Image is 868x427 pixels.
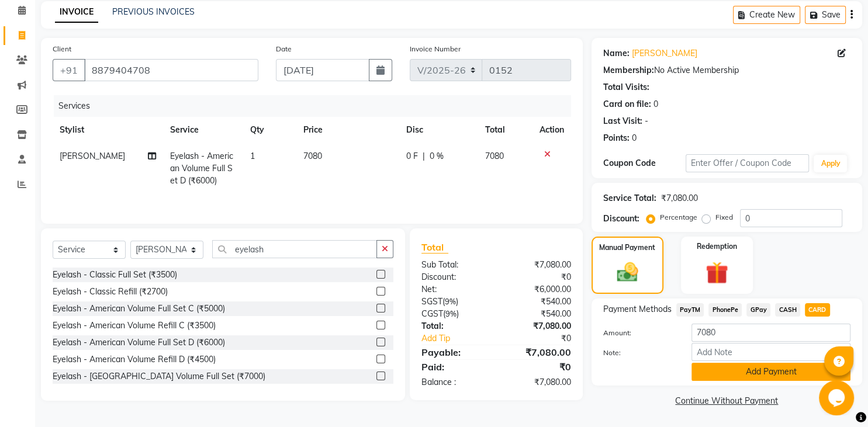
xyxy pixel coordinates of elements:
span: CASH [775,303,800,317]
div: 0 [653,98,658,110]
input: Search or Scan [212,240,377,258]
th: Total [478,117,532,143]
label: Invoice Number [410,44,461,54]
div: Net: [413,283,496,296]
input: Enter Offer / Coupon Code [686,154,810,172]
span: 9% [445,297,456,306]
input: Search by Name/Mobile/Email/Code [84,59,258,81]
div: Discount: [413,271,496,283]
div: ₹7,080.00 [496,320,580,332]
span: [PERSON_NAME] [60,151,125,161]
a: INVOICE [55,2,98,23]
div: Coupon Code [603,157,686,169]
a: Add Tip [413,332,510,345]
div: Eyelash - American Volume Full Set D (₹6000) [53,336,225,349]
a: [PERSON_NAME] [632,47,697,60]
span: PhonePe [708,303,742,317]
div: - [645,115,648,127]
div: Services [54,95,580,117]
div: Discount: [603,213,639,225]
span: Total [421,241,448,254]
label: Note: [594,348,683,358]
span: 0 F [406,150,418,162]
div: Eyelash - Classic Full Set (₹3500) [53,269,177,281]
div: ₹7,080.00 [496,259,580,271]
label: Manual Payment [599,242,655,253]
label: Percentage [660,212,697,223]
span: 7080 [303,151,322,161]
a: Continue Without Payment [594,395,860,407]
img: _gift.svg [698,259,735,287]
div: ₹0 [496,271,580,283]
span: Eyelash - American Volume Full Set D (₹6000) [170,151,233,186]
div: Membership: [603,64,654,77]
div: ₹6,000.00 [496,283,580,296]
div: Eyelash - American Volume Full Set C (₹5000) [53,303,225,315]
span: 0 % [430,150,444,162]
div: 0 [632,132,637,144]
button: Add Payment [691,363,850,381]
span: 7080 [485,151,504,161]
div: Eyelash - American Volume Refill C (₹3500) [53,320,216,332]
div: ₹7,080.00 [661,192,698,204]
div: ( ) [413,296,496,308]
span: 9% [445,309,457,318]
span: CARD [805,303,830,317]
div: ₹540.00 [496,296,580,308]
label: Redemption [697,241,737,252]
th: Stylist [53,117,163,143]
div: Sub Total: [413,259,496,271]
div: ₹7,080.00 [496,376,580,388]
input: Add Note [691,343,850,361]
th: Service [163,117,243,143]
div: Payable: [413,345,496,359]
div: Eyelash - American Volume Refill D (₹4500) [53,353,216,366]
img: _cash.svg [610,260,645,284]
a: PREVIOUS INVOICES [112,6,195,17]
th: Price [296,117,399,143]
div: No Active Membership [603,64,850,77]
span: Payment Methods [603,303,672,315]
label: Date [276,44,292,54]
div: ₹0 [496,360,580,374]
input: Amount [691,324,850,342]
th: Action [532,117,571,143]
th: Disc [399,117,478,143]
div: Card on file: [603,98,651,110]
span: SGST [421,296,442,307]
div: Total: [413,320,496,332]
div: Total Visits: [603,81,649,93]
span: GPay [746,303,770,317]
div: Eyelash - Classic Refill (₹2700) [53,286,168,298]
iframe: chat widget [819,380,856,415]
div: ( ) [413,308,496,320]
div: Eyelash - [GEOGRAPHIC_DATA] Volume Full Set (₹7000) [53,370,265,383]
label: Amount: [594,328,683,338]
div: Service Total: [603,192,656,204]
div: ₹0 [510,332,580,345]
div: ₹7,080.00 [496,345,580,359]
button: Apply [814,155,847,172]
button: Create New [733,6,800,24]
div: Points: [603,132,630,144]
span: 1 [250,151,255,161]
th: Qty [243,117,296,143]
button: +91 [53,59,85,81]
label: Client [53,44,71,54]
span: PayTM [676,303,704,317]
span: | [423,150,425,162]
div: Last Visit: [603,115,642,127]
div: ₹540.00 [496,308,580,320]
label: Fixed [715,212,733,223]
div: Paid: [413,360,496,374]
div: Name: [603,47,630,60]
span: CGST [421,308,443,319]
button: Save [805,6,846,24]
div: Balance : [413,376,496,388]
